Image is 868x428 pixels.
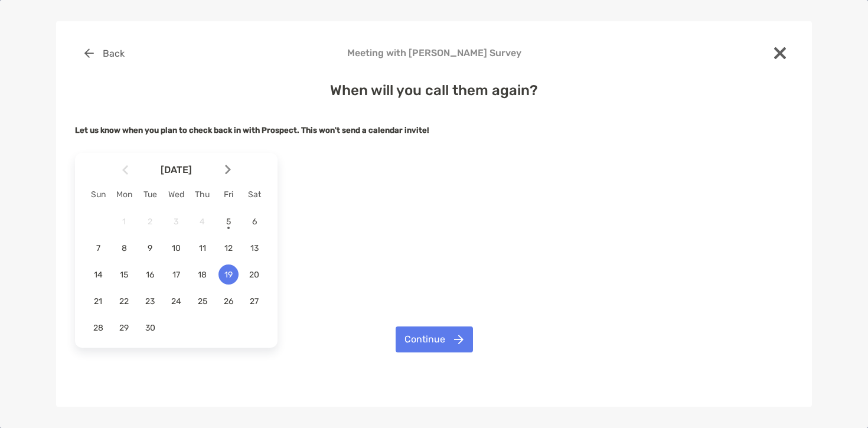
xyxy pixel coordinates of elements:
span: 23 [140,296,160,306]
span: 22 [114,296,134,306]
span: 14 [88,270,108,280]
span: 4 [192,217,213,227]
span: 28 [88,323,108,333]
span: 19 [218,270,239,280]
span: [DATE] [130,164,223,175]
span: 11 [192,243,213,253]
strong: This won't send a calendar invite! [301,126,429,135]
span: 9 [140,243,160,253]
span: 25 [192,296,213,306]
span: 20 [244,270,265,280]
span: 3 [166,217,186,227]
button: Back [75,40,133,66]
span: 8 [114,243,134,253]
h5: Let us know when you plan to check back in with Prospect. [75,126,793,135]
div: Thu [190,190,216,200]
span: 30 [140,323,160,333]
span: 10 [166,243,186,253]
img: close modal [774,47,786,59]
img: Arrow icon [225,165,231,175]
div: Tue [137,190,163,200]
span: 13 [244,243,265,253]
span: 24 [166,296,186,306]
span: 12 [218,243,239,253]
div: Sun [85,190,111,200]
span: 5 [218,217,239,227]
span: 6 [244,217,265,227]
span: 16 [140,270,160,280]
span: 18 [192,270,213,280]
div: Mon [111,190,137,200]
div: Fri [216,190,242,200]
span: 29 [114,323,134,333]
h4: When will you call them again? [75,82,793,99]
h4: Meeting with [PERSON_NAME] Survey [75,47,793,58]
span: 7 [88,243,108,253]
span: 21 [88,296,108,306]
span: 26 [218,296,239,306]
img: button icon [84,48,94,58]
span: 17 [166,270,186,280]
span: 27 [244,296,265,306]
div: Wed [163,190,189,200]
img: Arrow icon [122,165,128,175]
button: Continue [396,326,473,352]
img: button icon [454,335,464,344]
div: Sat [242,190,267,200]
span: 15 [114,270,134,280]
span: 1 [114,217,134,227]
span: 2 [140,217,160,227]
